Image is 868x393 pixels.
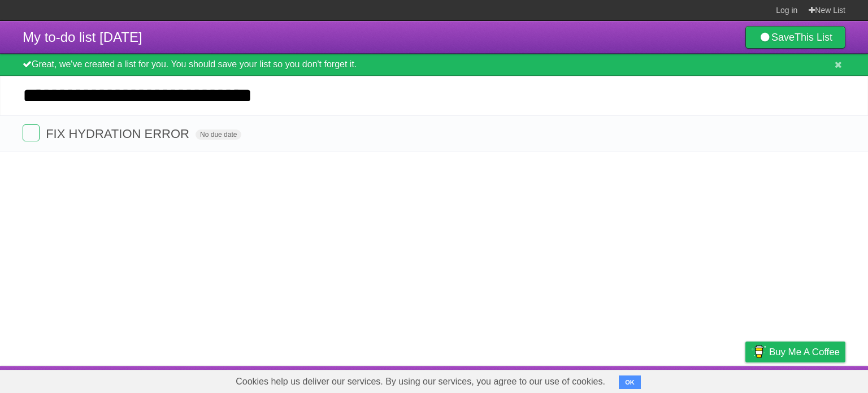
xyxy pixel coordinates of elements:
span: Buy me a coffee [769,342,840,362]
a: SaveThis List [745,26,845,49]
span: No due date [196,129,241,140]
a: Buy me a coffee [745,342,845,362]
label: Done [23,124,40,141]
img: Buy me a coffee [751,342,766,361]
a: Terms [692,369,717,390]
a: Privacy [731,369,760,390]
a: About [595,369,619,390]
span: FIX HYDRATION ERROR [46,127,192,141]
a: Developers [632,369,678,390]
a: Suggest a feature [774,369,845,390]
span: My to-do list [DATE] [23,29,142,45]
b: This List [795,32,832,43]
button: OK [619,375,641,389]
span: Cookies help us deliver our services. By using our services, you agree to our use of cookies. [224,370,617,393]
